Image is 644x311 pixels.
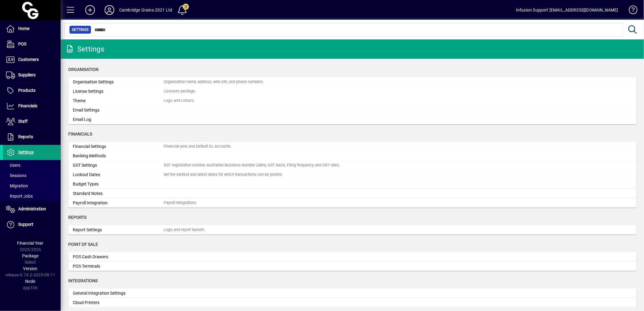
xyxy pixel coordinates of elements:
span: Integrations [68,278,98,283]
a: Suppliers [3,68,61,83]
div: Standard Notes [73,190,164,197]
a: License SettingsLicensee package. [68,87,636,96]
span: Products [18,88,35,93]
span: Point of Sale [68,242,98,247]
div: Email Log [73,116,164,123]
a: Sessions [3,170,61,181]
span: Package [22,253,39,258]
div: Cambridge Grains 2021 Ltd [119,5,172,15]
a: Email Log [68,115,636,124]
span: Reports [68,215,86,220]
a: Financial SettingsFinancial year, and Default GL accounts. [68,142,636,151]
div: Cloud Printers [73,299,164,306]
span: Administration [18,206,46,211]
span: Home [18,26,29,31]
div: Financial year, and Default GL accounts. [164,144,232,149]
a: Reports [3,129,61,145]
a: Administration [3,202,61,217]
span: Support [18,222,33,227]
span: Sessions [6,173,26,178]
div: Payroll Integration [73,200,164,206]
span: Customers [18,57,39,62]
div: Licensee package. [164,89,196,94]
a: Payroll IntegrationPayroll Integrations [68,198,636,208]
span: Financials [68,132,92,136]
a: Support [3,217,61,232]
div: Email Settings [73,107,164,113]
a: Financials [3,99,61,114]
span: Financial Year [17,241,44,246]
a: Customers [3,52,61,67]
a: General Integration Settings [68,289,636,298]
div: Organisation Settings [73,79,164,85]
span: Settings [18,150,34,155]
span: Financials [18,103,37,108]
div: Organisation name, address, web site, and phone numbers. [164,79,264,85]
span: Migration [6,183,28,188]
div: Financial Settings [73,143,164,150]
div: Logo, and colours. [164,98,195,104]
div: Payroll Integrations [164,200,196,206]
div: Banking Methods [73,153,164,159]
button: Profile [100,5,119,15]
div: POS Terminals [73,263,164,269]
span: Reports [18,134,33,139]
span: Suppliers [18,72,35,77]
span: Users [6,163,20,168]
div: Logo, and report layouts. [164,227,205,233]
span: Staff [18,119,28,124]
a: Home [3,21,61,36]
a: Email Settings [68,105,636,115]
a: POS Cash Drawers [68,252,636,262]
div: Budget Types [73,181,164,187]
div: General Integration Settings [73,290,164,296]
a: POS [3,37,61,52]
span: Version [23,266,38,271]
span: POS [18,42,26,46]
span: Report Jobs [6,194,33,199]
a: Lockout DatesSet the earliest and latest dates for which transactions can be posted. [68,170,636,179]
a: Report Jobs [3,191,61,201]
a: Knowledge Base [624,1,636,21]
a: Standard Notes [68,189,636,198]
a: Budget Types [68,179,636,189]
span: Settings [72,27,89,33]
a: Cloud Printers [68,298,636,307]
a: POS Terminals [68,262,636,271]
a: Organisation SettingsOrganisation name, address, web site, and phone numbers. [68,77,636,87]
a: Products [3,83,61,98]
a: Migration [3,181,61,191]
a: Staff [3,114,61,129]
div: GST registration number, Australian Business Number (ABN), GST basis, Filing frequency, and GST r... [164,162,340,168]
div: GST Settings [73,162,164,169]
span: Organisation [68,67,99,72]
span: Node [25,279,35,284]
div: Set the earliest and latest dates for which transactions can be posted. [164,172,283,178]
div: Theme [73,98,164,104]
div: Lockout Dates [73,172,164,178]
a: Report SettingsLogo, and report layouts. [68,225,636,235]
div: Report Settings [73,227,164,233]
div: Infusion Support [EMAIL_ADDRESS][DOMAIN_NAME] [516,5,618,15]
div: POS Cash Drawers [73,254,164,260]
a: Banking Methods [68,151,636,161]
a: GST SettingsGST registration number, Australian Business Number (ABN), GST basis, Filing frequenc... [68,161,636,170]
div: License Settings [73,88,164,95]
button: Add [80,5,100,15]
a: ThemeLogo, and colours. [68,96,636,105]
div: Settings [65,44,104,54]
a: Users [3,160,61,170]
